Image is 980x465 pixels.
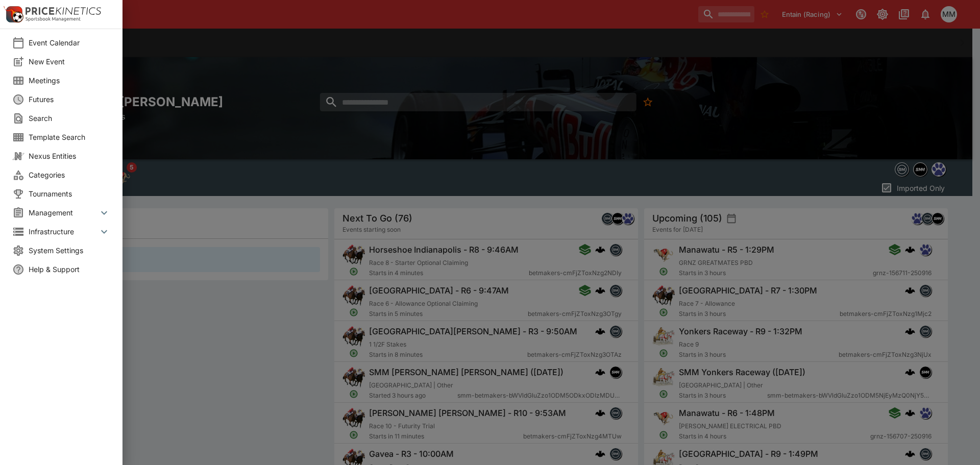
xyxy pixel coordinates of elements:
[29,151,110,161] span: Nexus Entities
[3,4,23,25] img: PriceKinetics Logo
[29,132,110,142] span: Template Search
[29,245,110,256] span: System Settings
[29,113,110,124] span: Search
[29,94,110,105] span: Futures
[29,207,98,218] span: Management
[29,75,110,86] span: Meetings
[29,188,110,199] span: Tournaments
[29,226,98,237] span: Infrastructure
[29,56,110,67] span: New Event
[26,7,101,15] img: PriceKinetics
[29,37,110,48] span: Event Calendar
[29,264,110,275] span: Help & Support
[26,17,81,21] img: Sportsbook Management
[29,169,110,180] span: Categories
